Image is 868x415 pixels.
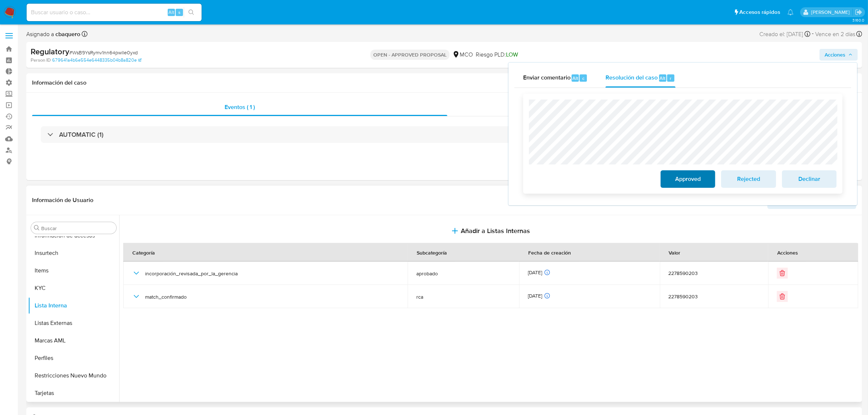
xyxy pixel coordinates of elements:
span: Eventos ( 1 ) [225,103,255,111]
span: Alt [168,9,174,16]
button: KYC [28,279,119,297]
h1: Información de Usuario [32,197,93,204]
span: Alt [660,75,666,82]
button: Approved [661,170,715,188]
b: cbaquero [54,30,80,38]
h3: AUTOMATIC (1) [59,131,104,139]
span: s [178,9,180,16]
a: Notificaciones [787,9,794,15]
button: Rejected [721,170,776,188]
p: OPEN - APPROVED PROPOSAL [370,50,449,60]
span: Riesgo PLD: [476,51,518,59]
input: Buscar usuario o caso... [27,8,202,17]
a: Salir [855,8,863,16]
div: MCO [452,51,473,59]
button: Acciones [820,49,858,61]
button: Restricciones Nuevo Mundo [28,367,119,384]
button: Marcas AML [28,332,119,349]
span: Vence en 2 días [815,30,855,38]
p: camila.baquero@mercadolibre.com.co [811,9,852,16]
button: Lista Interna [28,297,119,314]
button: Tarjetas [28,384,119,402]
button: Perfiles [28,349,119,367]
span: r [670,75,672,82]
b: Regulatory [31,46,69,57]
span: - [812,29,814,39]
button: Insurtech [28,244,119,262]
span: c [582,75,584,82]
h1: Información del caso [32,79,856,86]
div: Creado el: [DATE] [759,29,810,39]
button: Listas Externas [28,314,119,332]
span: LOW [506,50,518,59]
button: Buscar [34,225,40,231]
span: Acciones [825,49,845,61]
button: search-icon [184,7,199,18]
a: 679641a4b6e554e6448335b04b8a820e [52,57,141,63]
span: Approved [670,171,706,187]
span: Rejected [731,171,766,187]
span: Resolución del caso [606,74,658,82]
span: # WsB9YsRymv1nn64pwlle0yxd [69,49,138,56]
span: Alt [572,75,578,82]
span: Accesos rápidos [739,8,780,16]
input: Buscar [41,225,113,232]
span: Declinar [791,171,827,187]
span: Enviar comentario [523,74,571,82]
b: Person ID [31,57,51,63]
span: Asignado a [26,30,80,38]
div: AUTOMATIC (1) [41,126,848,143]
button: Declinar [782,170,837,188]
button: Items [28,262,119,279]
